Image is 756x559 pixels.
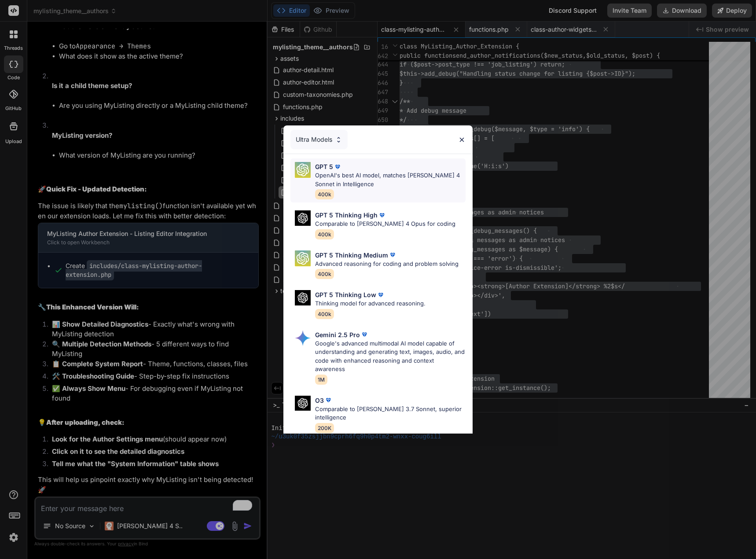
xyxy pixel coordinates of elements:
[315,210,378,220] p: GPT 5 Thinking High
[315,250,388,260] p: GPT 5 Thinking Medium
[315,405,466,422] p: Comparable to [PERSON_NAME] 3.7 Sonnet, superior intelligence
[315,299,426,308] p: Thinking model for advanced reasoning.
[315,375,327,385] span: 1M
[315,162,333,171] p: GPT 5
[315,330,360,339] p: Gemini 2.5 Pro
[315,260,459,268] p: Advanced reasoning for coding and problem solving
[315,229,334,239] span: 400k
[295,330,311,346] img: Pick Models
[315,339,466,374] p: Google's advanced multimodal AI model capable of understanding and generating text, images, audio...
[290,130,348,149] div: Ultra Models
[376,291,385,299] img: premium
[315,423,334,433] span: 200K
[315,171,466,188] p: OpenAI's best AI model, matches [PERSON_NAME] 4 Sonnet in Intelligence
[295,250,311,266] img: Pick Models
[315,309,334,319] span: 400k
[335,136,342,143] img: Pick Models
[315,189,334,199] span: 400k
[388,250,397,259] img: premium
[315,290,376,299] p: GPT 5 Thinking Low
[315,269,334,279] span: 400k
[295,290,311,305] img: Pick Models
[360,330,369,339] img: premium
[378,211,386,220] img: premium
[333,162,342,171] img: premium
[295,396,311,411] img: Pick Models
[315,220,455,228] p: Comparable to [PERSON_NAME] 4 Opus for coding
[295,162,311,178] img: Pick Models
[458,136,466,143] img: close
[315,396,324,405] p: O3
[295,210,311,226] img: Pick Models
[324,396,333,405] img: premium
